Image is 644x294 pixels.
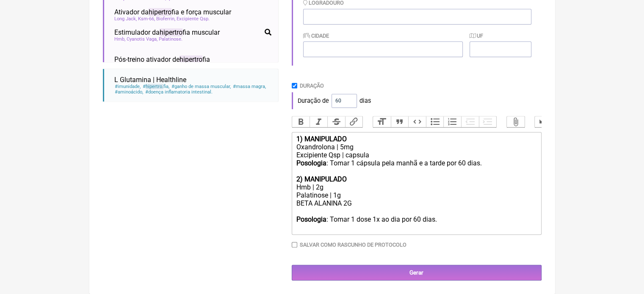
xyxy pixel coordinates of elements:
[296,183,536,191] div: Hmb | 2g
[114,36,125,42] span: Hmb
[373,116,391,127] button: Heading
[296,143,536,151] div: Oxandrolona | 5mg
[138,16,155,22] span: Ksm-66
[296,151,536,159] div: Excipiente Qsp | capsula
[114,55,210,63] span: Pós-treino ativador de fia
[391,116,409,127] button: Quote
[149,8,171,16] span: hipertro
[296,215,536,231] div: : Tomar 1 dose 1x ao dia por 60 dias.
[296,159,536,175] div: : Tomar 1 cápsula pela manhã e a tarde por 60 dias.
[171,84,231,89] span: ganho de massa muscular
[114,89,144,95] span: aminoácido
[535,116,553,127] button: Undo
[479,116,497,127] button: Increase Level
[156,16,175,22] span: Bioferrin
[114,8,231,16] span: Ativador da fia e força muscular
[142,84,170,89] span: fia
[296,135,346,143] strong: 1) MANIPULADO
[310,116,327,127] button: Italic
[426,116,444,127] button: Bullets
[114,28,220,36] span: Estimulador da fia muscular
[461,116,479,127] button: Decrease Level
[300,242,406,248] label: Salvar como rascunho de Protocolo
[127,36,158,42] span: Cyanotis Vaga
[177,16,210,22] span: Excipiente Qsp
[159,36,182,42] span: Palatinose
[296,159,326,167] strong: Posologia
[146,84,163,89] span: hipertro
[345,116,363,127] button: Link
[296,191,536,199] div: Palatinose | 1g
[298,97,329,104] span: Duração de
[300,82,324,89] label: Duração
[408,116,426,127] button: Code
[180,55,202,63] span: hipertro
[296,215,326,223] strong: Posologia
[443,116,461,127] button: Numbers
[114,76,186,84] span: L Glutamina | Healthline
[145,89,213,95] span: doença inflamatoria intestinal
[359,97,371,104] span: dias
[292,116,310,127] button: Bold
[232,84,266,89] span: massa magra
[114,16,137,22] span: Long Jack
[296,199,536,215] div: BETA ALANINA 2G
[507,116,525,127] button: Attach Files
[327,116,345,127] button: Strikethrough
[296,175,346,183] strong: 2) MANIPULADO
[160,28,182,36] span: hipertro
[114,84,141,89] span: imunidade
[292,265,542,280] input: Gerar
[303,33,329,39] label: Cidade
[470,33,483,39] label: UF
